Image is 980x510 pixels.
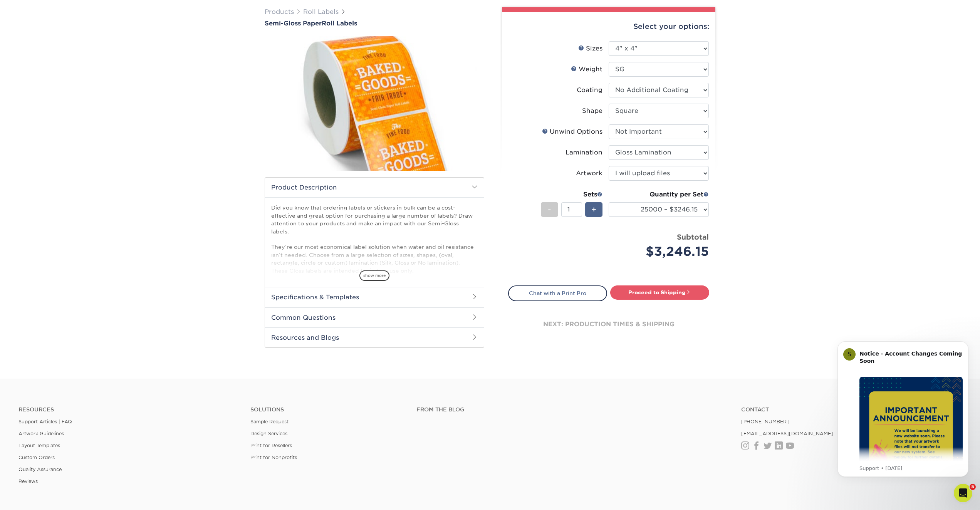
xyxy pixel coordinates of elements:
[18,406,239,413] h4: Resources
[18,419,72,424] a: Support Articles | FAQ
[271,204,478,369] p: Did you know that ordering labels or stickers in bulk can be a cost-effective and great option fo...
[610,285,709,299] a: Proceed to Shipping
[265,327,484,347] h2: Resources and Blogs
[542,127,602,136] div: Unwind Options
[576,169,602,178] div: Artwork
[18,478,38,484] a: Reviews
[265,20,322,27] span: Semi-Gloss Paper
[250,443,292,448] a: Print for Resellers
[741,431,833,436] a: [EMAIL_ADDRESS][DOMAIN_NAME]
[578,44,602,53] div: Sizes
[508,301,709,347] div: next: production times & shipping
[577,86,602,95] div: Coating
[303,8,339,15] a: Roll Labels
[508,285,607,301] a: Chat with a Print Pro
[18,455,55,460] a: Custom Orders
[359,270,389,281] span: show more
[18,466,62,472] a: Quality Assurance
[826,330,980,489] iframe: Intercom notifications message
[954,484,972,502] iframe: Intercom live chat
[18,443,60,448] a: Layout Templates
[591,204,596,215] span: +
[265,287,484,307] h2: Specifications & Templates
[265,307,484,327] h2: Common Questions
[541,190,602,199] div: Sets
[970,484,976,490] span: 5
[609,190,709,199] div: Quantity per Set
[265,20,484,27] a: Semi-Gloss PaperRoll Labels
[250,431,287,436] a: Design Services
[741,406,962,413] a: Contact
[416,406,720,413] h4: From the Blog
[265,8,294,15] a: Products
[250,455,297,460] a: Print for Nonprofits
[508,12,709,41] div: Select your options:
[250,419,289,424] a: Sample Request
[614,242,709,261] div: $3,246.15
[265,20,484,27] h1: Roll Labels
[265,28,484,180] img: Semi-Gloss Paper 01
[677,233,709,241] strong: Subtotal
[571,65,602,74] div: Weight
[566,148,602,157] div: Lamination
[18,431,64,436] a: Artwork Guidelines
[548,204,551,215] span: -
[250,406,404,413] h4: Solutions
[265,178,484,197] h2: Product Description
[741,419,789,424] a: [PHONE_NUMBER]
[582,106,602,116] div: Shape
